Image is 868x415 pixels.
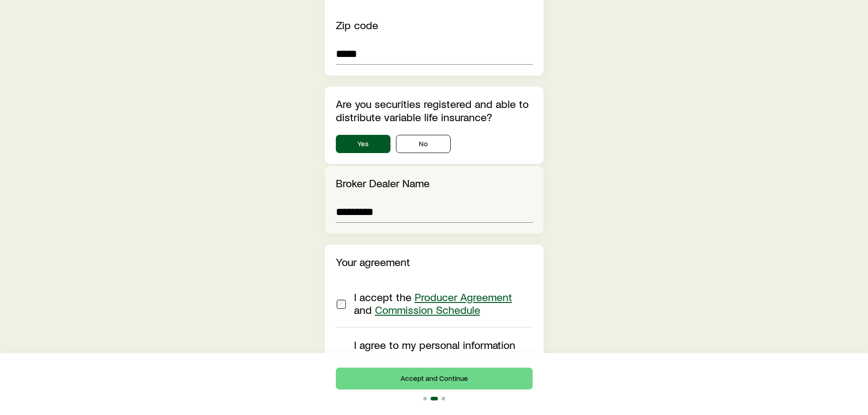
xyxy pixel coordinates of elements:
label: Your agreement [336,255,410,268]
div: isSecuritiesRegistered [336,135,533,153]
button: No [396,135,451,153]
button: Accept and Continue [336,368,533,389]
span: I accept the and [354,290,512,316]
a: Commission Schedule [375,303,480,316]
input: I accept the Producer Agreement and Commission Schedule [337,300,346,309]
span: I agree to my personal information being processed in accordance with the Modern Life [354,338,528,377]
a: Producer Agreement [415,290,512,303]
label: Are you securities registered and able to distribute variable life insurance? [336,97,529,123]
label: Broker Dealer Name [336,176,430,190]
button: Yes [336,135,390,153]
label: Zip code [336,18,378,31]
